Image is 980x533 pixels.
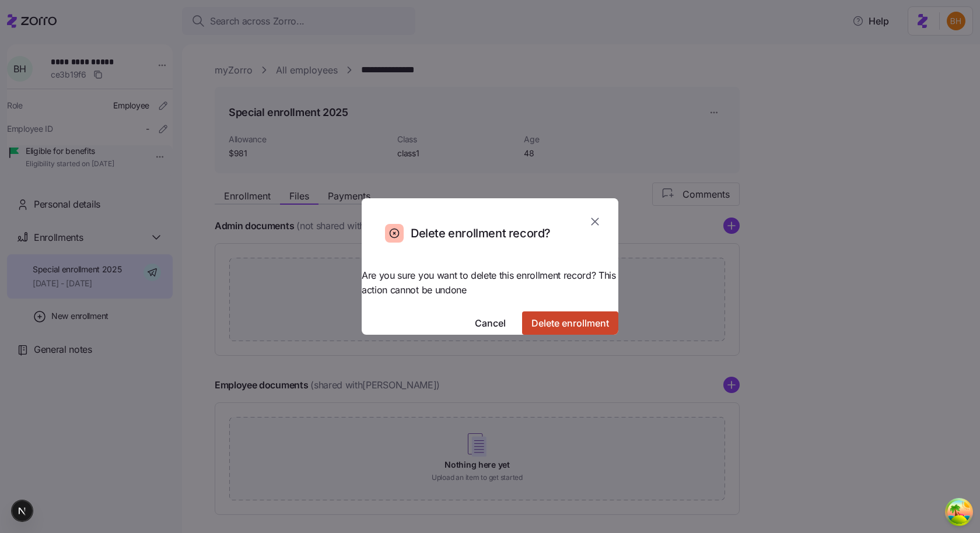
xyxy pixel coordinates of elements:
h2: Delete enrollment record? [411,226,551,241]
span: Are you sure you want to delete this enrollment record? This action cannot be undone [362,268,618,297]
span: Delete enrollment [531,316,609,330]
button: Delete enrollment [522,311,618,335]
button: Cancel [466,311,515,335]
button: Open Tanstack query devtools [947,500,971,524]
span: Cancel [475,316,506,330]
